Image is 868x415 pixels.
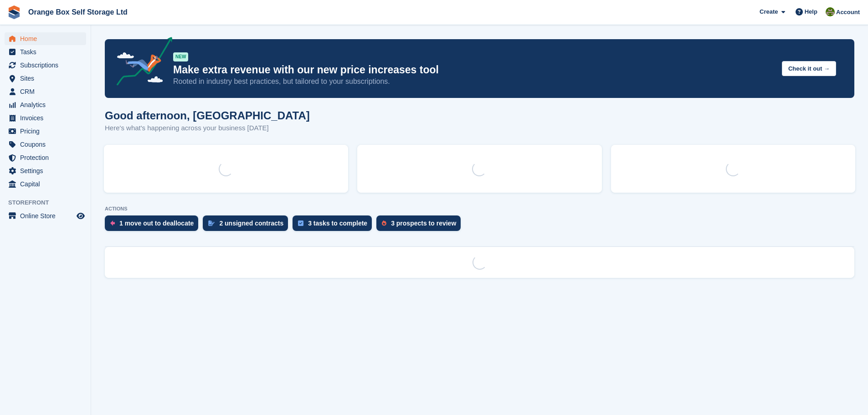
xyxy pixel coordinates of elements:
span: Pricing [20,125,75,138]
a: menu [5,151,86,164]
a: 3 prospects to review [376,215,465,236]
img: price-adjustments-announcement-icon-8257ccfd72463d97f412b2fc003d46551f7dbcb40ab6d574587a9cd5c0d94... [109,37,173,89]
p: Here's what's happening across your business [DATE] [105,123,310,133]
a: 3 tasks to complete [293,215,376,236]
p: Make extra revenue with our new price increases tool [173,63,775,77]
div: 2 unsigned contracts [219,220,283,227]
a: menu [5,46,86,58]
a: menu [5,32,86,45]
span: Tasks [20,46,75,58]
p: ACTIONS [105,206,854,212]
a: Preview store [75,210,86,221]
a: menu [5,125,86,138]
a: menu [5,72,86,85]
span: Home [20,32,75,45]
span: Online Store [20,210,75,222]
img: Pippa White [826,7,835,16]
span: Create [760,7,778,16]
a: menu [5,210,86,222]
span: Storefront [8,198,91,207]
h1: Good afternoon, [GEOGRAPHIC_DATA] [105,109,310,122]
span: Protection [20,151,75,164]
div: 1 move out to deallocate [119,220,194,227]
span: Analytics [20,98,75,111]
button: Check it out → [782,61,836,76]
div: 3 prospects to review [391,220,456,227]
a: menu [5,98,86,111]
a: menu [5,178,86,190]
span: Subscriptions [20,59,75,72]
img: task-75834270c22a3079a89374b754ae025e5fb1db73e45f91037f5363f120a921f8.svg [298,220,303,226]
a: menu [5,164,86,177]
a: menu [5,59,86,72]
span: Coupons [20,138,75,151]
a: 1 move out to deallocate [105,215,203,236]
span: Account [836,8,860,17]
span: CRM [20,85,75,98]
a: menu [5,138,86,151]
a: menu [5,112,86,124]
span: Invoices [20,112,75,124]
div: 3 tasks to complete [308,220,367,227]
img: prospect-51fa495bee0391a8d652442698ab0144808aea92771e9ea1ae160a38d050c398.svg [382,220,386,226]
span: Sites [20,72,75,85]
span: Settings [20,164,75,177]
img: contract_signature_icon-13c848040528278c33f63329250d36e43548de30e8caae1d1a13099fd9432cc5.svg [208,220,215,226]
a: Orange Box Self Storage Ltd [25,5,131,20]
img: move_outs_to_deallocate_icon-f764333ba52eb49d3ac5e1228854f67142a1ed5810a6f6cc68b1a99e826820c5.svg [110,220,115,226]
span: Help [805,7,817,16]
span: Capital [20,178,75,190]
p: Rooted in industry best practices, but tailored to your subscriptions. [173,77,775,87]
img: stora-icon-8386f47178a22dfd0bd8f6a31ec36ba5ce8667c1dd55bd0f319d3a0aa187defe.svg [7,5,21,19]
a: 2 unsigned contracts [203,215,293,236]
a: menu [5,85,86,98]
div: NEW [173,52,188,61]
